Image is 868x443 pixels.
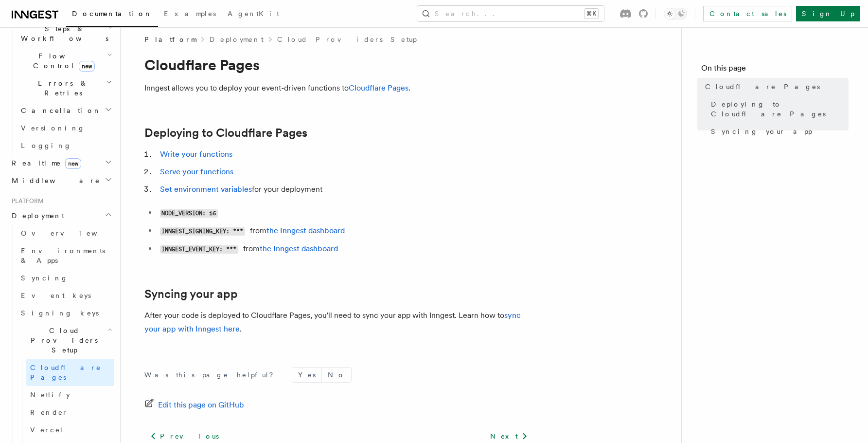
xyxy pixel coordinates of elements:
span: Syncing [21,274,68,282]
a: Cloudflare Pages [26,359,114,386]
button: Deployment [8,207,114,224]
span: Errors & Retries [17,78,106,98]
button: Middleware [8,172,114,189]
span: Documentation [72,10,152,18]
a: Cloudflare Pages [349,83,408,92]
button: Toggle dark mode [664,8,687,19]
span: Cloud Providers Setup [17,326,107,355]
div: Inngest Functions [8,2,114,154]
a: Deploying to Cloudflare Pages [144,126,307,140]
span: AgentKit [228,10,279,18]
a: Overview [17,224,114,242]
a: Examples [158,3,222,26]
span: Logging [21,142,71,149]
a: Documentation [66,3,158,27]
span: Environments & Apps [21,247,105,264]
span: Deployment [8,211,64,221]
a: Sign Up [796,6,860,21]
h1: Cloudflare Pages [144,56,533,74]
h4: On this page [701,62,849,78]
button: Steps & Workflows [17,20,114,47]
a: Deploying to Cloudflare Pages [707,95,849,123]
a: the Inngest dashboard [266,226,345,235]
span: Cloudflare Pages [30,364,101,381]
a: Render [26,404,114,421]
a: Syncing your app [144,287,238,301]
button: Realtimenew [8,154,114,172]
a: Logging [17,137,114,154]
span: Syncing your app [711,127,812,136]
a: Edit this page on GitHub [144,398,244,412]
span: Event keys [21,292,91,299]
a: Event keys [17,287,114,304]
kbd: ⌘K [585,9,598,18]
a: Set environment variables [160,185,252,194]
span: Examples [164,10,216,18]
span: Platform [144,35,196,44]
a: Syncing [17,269,114,287]
li: for your deployment [157,183,533,196]
span: Flow Control [17,51,107,71]
span: Deploying to Cloudflare Pages [711,99,849,119]
a: Deployment [210,35,264,44]
span: new [65,158,81,169]
button: Yes [292,368,321,382]
li: - from [157,224,533,238]
span: Netlify [30,391,70,399]
span: Middleware [8,176,100,185]
a: the Inngest dashboard [260,244,338,253]
span: Vercel [30,426,64,434]
button: No [322,368,351,382]
a: Serve your functions [160,167,233,176]
a: Netlify [26,386,114,404]
li: - from [157,242,533,256]
button: Search...⌘K [417,6,604,21]
a: Contact sales [703,6,792,21]
button: Errors & Retries [17,74,114,102]
span: Steps & Workflows [17,24,108,43]
code: INNGEST_EVENT_KEY: *** [160,245,238,254]
a: Cloud Providers Setup [277,35,417,44]
button: Cloud Providers Setup [17,322,114,359]
a: Versioning [17,119,114,137]
span: Render [30,408,68,416]
span: Cloudflare Pages [705,82,820,92]
a: Write your functions [160,149,232,159]
span: Cancellation [17,106,101,115]
code: INNGEST_SIGNING_KEY: *** [160,227,245,236]
span: Platform [8,197,44,205]
span: new [79,61,95,72]
p: After your code is deployed to Cloudflare Pages, you'll need to sync your app with Inngest. Learn... [144,309,533,336]
p: Was this page helpful? [144,370,280,380]
span: Overview [21,229,121,237]
code: NODE_VERSION: 16 [160,209,218,218]
a: AgentKit [222,3,285,26]
button: Flow Controlnew [17,47,114,74]
p: Inngest allows you to deploy your event-driven functions to . [144,81,533,95]
a: Environments & Apps [17,242,114,269]
span: Edit this page on GitHub [158,398,244,412]
a: Signing keys [17,304,114,322]
a: Cloudflare Pages [701,78,849,95]
button: Cancellation [17,102,114,119]
span: Signing keys [21,309,99,317]
a: Vercel [26,421,114,439]
span: Versioning [21,124,85,132]
span: Realtime [8,158,81,168]
a: Syncing your app [707,123,849,140]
